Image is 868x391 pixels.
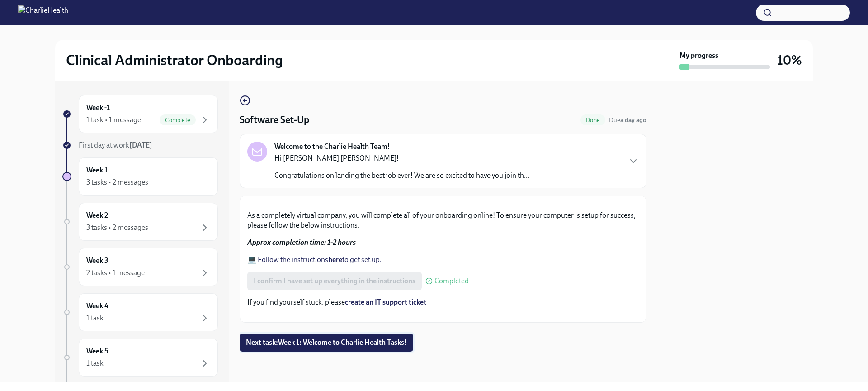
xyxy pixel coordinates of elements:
[66,51,283,69] h2: Clinical Administrator Onboarding
[79,141,152,149] span: First day at work
[247,297,639,307] p: If you find yourself stuck, please
[86,268,145,278] div: 2 tasks • 1 message
[160,117,196,124] span: Complete
[86,313,104,323] div: 1 task
[580,117,605,124] span: Done
[86,223,148,233] div: 3 tasks • 2 messages
[246,338,407,347] span: Next task : Week 1: Welcome to Charlie Health Tasks!
[240,113,309,127] h4: Software Set-Up
[86,210,108,220] h6: Week 2
[62,293,218,331] a: Week 41 task
[86,165,108,175] h6: Week 1
[86,346,108,356] h6: Week 5
[86,103,110,113] h6: Week -1
[274,142,390,152] strong: Welcome to the Charlie Health Team!
[247,238,356,247] strong: Approx completion time: 1-2 hours
[62,339,218,377] a: Week 51 task
[274,153,529,163] p: Hi [PERSON_NAME] [PERSON_NAME]!
[434,277,469,285] span: Completed
[328,255,342,264] strong: here
[129,141,152,149] strong: [DATE]
[274,171,529,181] p: Congratulations on landing the best job ever! We are so excited to have you join th...
[679,51,718,61] strong: My progress
[86,256,108,266] h6: Week 3
[247,255,382,264] a: 💻 Follow the instructionshereto get set up.
[18,5,68,20] img: CharlieHealth
[62,203,218,241] a: Week 23 tasks • 2 messages
[240,334,413,352] button: Next task:Week 1: Welcome to Charlie Health Tasks!
[86,177,148,187] div: 3 tasks • 2 messages
[620,116,646,124] strong: a day ago
[62,157,218,195] a: Week 13 tasks • 2 messages
[86,115,141,125] div: 1 task • 1 message
[777,52,802,68] h3: 10%
[86,301,108,311] h6: Week 4
[247,210,639,230] p: As a completely virtual company, you will complete all of your onboarding online! To ensure your ...
[62,140,218,150] a: First day at work[DATE]
[62,95,218,133] a: Week -11 task • 1 messageComplete
[609,116,646,124] span: August 26th, 2025 09:00
[345,298,426,306] a: create an IT support ticket
[609,116,646,124] span: Due
[86,358,104,368] div: 1 task
[62,248,218,286] a: Week 32 tasks • 1 message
